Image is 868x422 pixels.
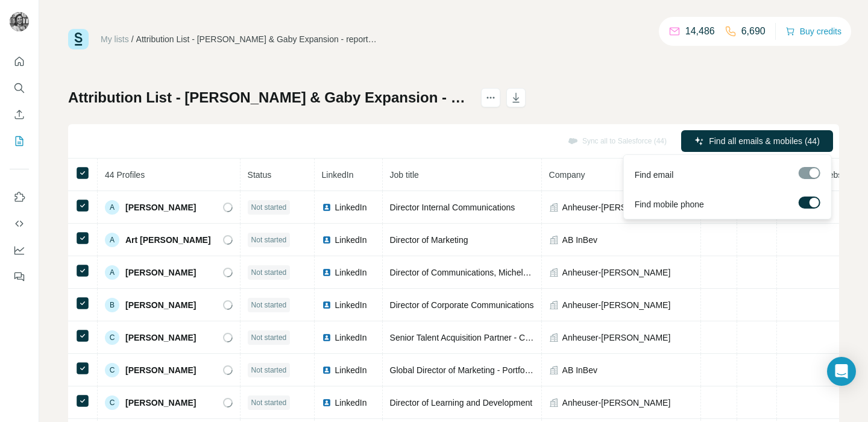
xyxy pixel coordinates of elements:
span: Job title [390,170,419,180]
span: Anheuser-[PERSON_NAME] [562,397,671,409]
button: Quick start [10,51,29,72]
span: Status [248,170,272,180]
span: LinkedIn [335,299,367,311]
span: Director of Communications, Michelob ULTRA [390,268,562,277]
span: Director Internal Communications [390,203,515,212]
img: Avatar [10,12,29,31]
p: 6,690 [741,24,766,39]
img: LinkedIn logo [322,333,332,342]
button: Search [10,77,29,99]
span: [PERSON_NAME] [125,364,196,376]
button: Use Surfe on LinkedIn [10,186,29,208]
span: AB InBev [562,234,597,246]
span: LinkedIn [335,332,367,344]
button: actions [481,88,500,107]
span: Art [PERSON_NAME] [125,234,211,246]
span: Find mobile phone [635,198,704,210]
span: Senior Talent Acquisition Partner - Commercial Sales [390,333,588,342]
span: Not started [251,202,287,213]
span: Anheuser-[PERSON_NAME] [562,299,671,311]
div: C [105,363,119,377]
div: Attribution List - [PERSON_NAME] & Gaby Expansion - report1755872569224 [136,33,377,45]
span: Director of Learning and Development [390,398,533,408]
span: Not started [251,365,287,376]
span: Anheuser-[PERSON_NAME] [562,266,671,279]
span: LinkedIn [335,364,367,376]
span: Company [549,170,585,180]
button: Find all emails & mobiles (44) [681,130,833,152]
span: [PERSON_NAME] [125,299,196,311]
button: Feedback [10,266,29,288]
div: Open Intercom Messenger [827,357,856,386]
span: LinkedIn [335,201,367,213]
button: Use Surfe API [10,213,29,235]
div: C [105,330,119,345]
span: [PERSON_NAME] [125,201,196,213]
span: Anheuser-[PERSON_NAME] [562,332,671,344]
span: AB InBev [562,364,597,376]
h1: Attribution List - [PERSON_NAME] & Gaby Expansion - report1755872569224 [68,88,470,107]
button: Enrich CSV [10,104,29,125]
div: A [105,233,119,247]
span: Find all emails & mobiles (44) [709,135,820,147]
img: LinkedIn logo [322,398,332,408]
span: LinkedIn [335,266,367,279]
a: My lists [101,34,129,44]
span: Global Director of Marketing - Portfolio & Brand Planning [390,365,602,375]
div: A [105,200,119,215]
img: LinkedIn logo [322,203,332,212]
span: LinkedIn [322,170,354,180]
span: Not started [251,332,287,343]
img: Surfe Logo [68,29,89,49]
span: Not started [251,235,287,245]
span: Not started [251,300,287,310]
img: LinkedIn logo [322,300,332,310]
li: / [131,33,134,45]
img: LinkedIn logo [322,268,332,277]
button: Dashboard [10,239,29,261]
span: LinkedIn [335,397,367,409]
button: My lists [10,130,29,152]
div: C [105,395,119,410]
span: LinkedIn [335,234,367,246]
span: Director of Corporate Communications [390,300,534,310]
span: Find email [635,169,674,181]
span: Anheuser-[PERSON_NAME] [562,201,671,213]
span: Not started [251,267,287,278]
div: A [105,265,119,280]
button: Buy credits [785,23,841,40]
span: Not started [251,397,287,408]
span: [PERSON_NAME] [125,332,196,344]
span: [PERSON_NAME] [125,397,196,409]
img: LinkedIn logo [322,235,332,245]
img: LinkedIn logo [322,365,332,375]
span: [PERSON_NAME] [125,266,196,279]
span: 44 Profiles [105,170,145,180]
div: B [105,298,119,312]
p: 14,486 [685,24,715,39]
span: Director of Marketing [390,235,468,245]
